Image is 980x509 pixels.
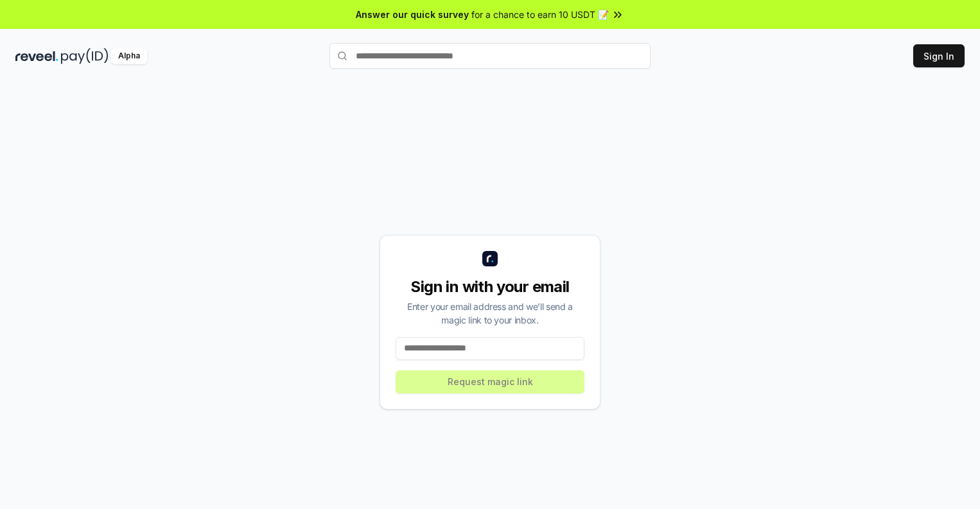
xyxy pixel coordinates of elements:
[482,251,498,266] img: logo_small
[111,48,147,64] div: Alpha
[396,300,584,327] div: Enter your email address and we’ll send a magic link to your inbox.
[61,48,109,64] img: pay_id
[396,277,584,297] div: Sign in with your email
[356,8,469,21] span: Answer our quick survey
[913,44,965,67] button: Sign In
[471,8,609,21] span: for a chance to earn 10 USDT 📝
[15,48,58,64] img: reveel_dark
